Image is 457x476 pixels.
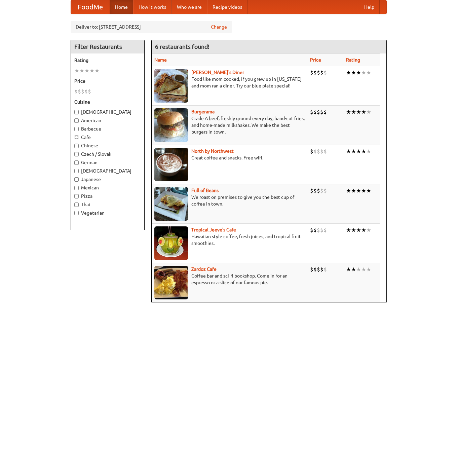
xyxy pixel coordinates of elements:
[359,0,380,14] a: Help
[74,134,141,141] label: Cafe
[310,69,313,76] li: $
[207,0,247,14] a: Recipe videos
[154,69,188,103] img: sallys.jpg
[74,152,79,156] input: Czech / Slovak
[74,201,141,208] label: Thai
[74,193,141,199] label: Pizza
[154,233,305,247] p: Hawaiian style coffee, fresh juices, and tropical fruit smoothies.
[320,266,323,273] li: $
[323,266,327,273] li: $
[154,154,305,161] p: Great coffee and snacks. Free wifi.
[356,187,361,194] li: ★
[320,187,323,194] li: $
[317,266,320,273] li: $
[323,187,327,194] li: $
[191,188,219,193] a: Full of Beans
[346,57,360,63] a: Rating
[346,69,351,76] li: ★
[310,187,313,194] li: $
[172,0,207,14] a: Who we are
[191,109,215,114] b: Burgerama
[154,226,188,260] img: jeeves.jpg
[313,148,317,155] li: $
[74,186,79,190] input: Mexican
[317,69,320,76] li: $
[74,118,79,123] input: American
[351,266,356,273] li: ★
[366,187,371,194] li: ★
[346,187,351,194] li: ★
[191,227,236,232] a: Tropical Jeeve's Cafe
[361,266,366,273] li: ★
[81,88,84,95] li: $
[154,57,167,63] a: Name
[74,109,141,115] label: [DEMOGRAPHIC_DATA]
[320,69,323,76] li: $
[317,108,320,116] li: $
[74,184,141,191] label: Mexican
[74,151,141,157] label: Czech / Slovak
[154,194,305,207] p: We roast on premises to give you the best cup of coffee in town.
[313,108,317,116] li: $
[356,148,361,155] li: ★
[74,127,79,131] input: Barbecue
[74,160,79,165] input: German
[191,70,244,75] a: [PERSON_NAME]'s Diner
[317,148,320,155] li: $
[320,108,323,116] li: $
[74,117,141,124] label: American
[356,108,361,116] li: ★
[110,0,133,14] a: Home
[313,187,317,194] li: $
[74,78,141,84] h5: Price
[346,226,351,234] li: ★
[74,203,79,207] input: Thai
[310,266,313,273] li: $
[351,226,356,234] li: ★
[74,142,141,149] label: Chinese
[74,194,79,198] input: Pizza
[313,226,317,234] li: $
[71,40,144,53] h4: Filter Restaurants
[74,110,79,114] input: [DEMOGRAPHIC_DATA]
[346,266,351,273] li: ★
[356,226,361,234] li: ★
[78,88,81,95] li: $
[154,108,188,142] img: burgerama.jpg
[310,108,313,116] li: $
[351,148,356,155] li: ★
[323,226,327,234] li: $
[317,187,320,194] li: $
[351,108,356,116] li: ★
[313,266,317,273] li: $
[88,88,91,95] li: $
[154,266,188,299] img: zardoz.jpg
[366,148,371,155] li: ★
[320,148,323,155] li: $
[366,266,371,273] li: ★
[84,88,88,95] li: $
[154,76,305,89] p: Food like mom cooked, if you grew up in [US_STATE] and mom ran a diner. Try our blue plate special!
[310,148,313,155] li: $
[366,108,371,116] li: ★
[191,148,234,154] a: North by Northwest
[310,57,321,63] a: Price
[74,176,141,183] label: Japanese
[74,135,79,140] input: Cafe
[346,148,351,155] li: ★
[154,148,188,181] img: north.jpg
[74,125,141,132] label: Barbecue
[154,187,188,221] img: beans.jpg
[71,21,232,33] div: Deliver to: [STREET_ADDRESS]
[320,226,323,234] li: $
[71,0,110,14] a: FoodMe
[154,115,305,135] p: Grade A beef, freshly ground every day, hand-cut fries, and home-made milkshakes. We make the bes...
[191,266,217,272] a: Zardoz Cafe
[351,69,356,76] li: ★
[351,187,356,194] li: ★
[366,69,371,76] li: ★
[346,108,351,116] li: ★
